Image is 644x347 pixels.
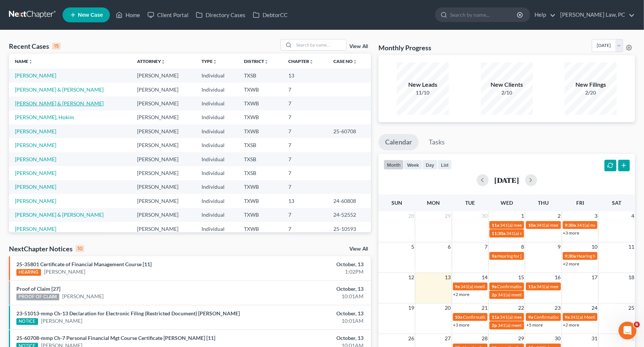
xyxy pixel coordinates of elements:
[563,261,580,267] a: +2 more
[16,294,59,300] div: PROOF OF CLAIM
[282,152,327,166] td: 7
[349,246,368,252] a: View All
[407,303,415,312] span: 19
[450,8,518,22] input: Search by name...
[484,242,488,251] span: 7
[196,166,238,180] td: Individual
[481,89,533,96] div: 2/10
[497,253,595,259] span: Hearing for [PERSON_NAME] & [PERSON_NAME]
[563,322,580,328] a: +2 more
[531,8,556,22] a: Help
[554,303,562,312] span: 23
[238,180,282,194] td: TXWB
[131,222,196,236] td: [PERSON_NAME]
[131,138,196,152] td: [PERSON_NAME]
[282,180,327,194] td: 7
[238,138,282,152] td: TXSB
[563,230,580,236] a: +3 more
[41,317,82,325] a: [PERSON_NAME]
[253,334,364,342] div: October, 13
[594,211,598,220] span: 3
[427,200,440,206] span: Mon
[498,322,577,328] span: 341(a) meeting for Toy [PERSON_NAME]
[619,322,637,340] iframe: Intercom live chat
[131,83,196,96] td: [PERSON_NAME]
[500,314,572,320] span: 341(a) meeting for [PERSON_NAME]
[538,200,549,206] span: Thu
[500,222,572,228] span: 341(a) meeting for [PERSON_NAME]
[15,114,74,120] a: [PERSON_NAME], Hokim
[349,44,368,49] a: View All
[196,124,238,138] td: Individual
[334,58,358,64] a: Case Nounfold_more
[497,284,583,289] span: Confirmation Hearing for [PERSON_NAME]
[410,242,415,251] span: 5
[591,303,598,312] span: 24
[591,334,598,343] span: 31
[556,8,635,22] a: [PERSON_NAME] Law, PC
[15,100,104,106] a: [PERSON_NAME] & [PERSON_NAME]
[628,303,635,312] span: 25
[282,111,327,124] td: 7
[378,43,431,52] h3: Monthly Progress
[282,208,327,222] td: 7
[213,60,217,64] i: unfold_more
[481,211,488,220] span: 30
[294,39,346,50] input: Search by name...
[131,96,196,110] td: [PERSON_NAME]
[328,124,371,138] td: 25-60708
[481,334,488,343] span: 28
[131,111,196,124] td: [PERSON_NAME]
[565,80,617,89] div: New Filings
[244,58,269,64] a: Districtunfold_more
[15,226,56,232] a: [PERSON_NAME]
[444,334,452,343] span: 27
[353,60,358,64] i: unfold_more
[528,284,536,289] span: 11a
[196,83,238,96] td: Individual
[15,211,104,218] a: [PERSON_NAME] & [PERSON_NAME]
[397,80,449,89] div: New Leads
[422,160,438,170] button: day
[192,8,249,22] a: Directory Cases
[131,69,196,82] td: [PERSON_NAME]
[517,273,525,282] span: 15
[196,152,238,166] td: Individual
[238,111,282,124] td: TXWB
[131,166,196,180] td: [PERSON_NAME]
[288,58,314,64] a: Chapterunfold_more
[15,72,56,79] a: [PERSON_NAME]
[455,314,463,320] span: 10a
[282,96,327,110] td: 7
[76,245,84,252] div: 10
[15,170,56,176] a: [PERSON_NAME]
[16,286,60,292] a: Proof of Claim [27]
[131,152,196,166] td: [PERSON_NAME]
[282,166,327,180] td: 7
[161,60,165,64] i: unfold_more
[495,176,519,184] h2: [DATE]
[264,60,269,64] i: unfold_more
[15,86,104,93] a: [PERSON_NAME] & [PERSON_NAME]
[131,180,196,194] td: [PERSON_NAME]
[15,128,56,134] a: [PERSON_NAME]
[481,273,488,282] span: 14
[15,184,56,190] a: [PERSON_NAME]
[591,273,598,282] span: 17
[404,160,422,170] button: week
[444,273,452,282] span: 13
[492,322,497,328] span: 2p
[422,134,451,150] a: Tasks
[202,58,217,64] a: Typeunfold_more
[557,211,562,220] span: 2
[282,69,327,82] td: 13
[492,253,497,259] span: 9a
[453,322,470,328] a: +3 more
[253,268,364,276] div: 1:02PM
[492,314,499,320] span: 11a
[253,261,364,268] div: October, 13
[16,269,41,276] div: HEARING
[453,292,470,297] a: +2 more
[498,292,609,297] span: 341(a) meeting for [PERSON_NAME] & [PERSON_NAME]
[282,194,327,208] td: 13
